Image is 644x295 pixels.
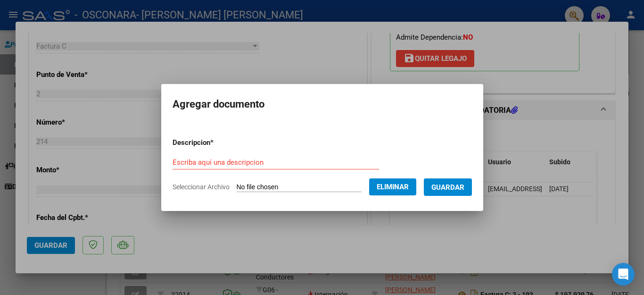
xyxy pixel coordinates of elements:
div: Open Intercom Messenger [612,263,635,286]
span: Seleccionar Archivo [173,183,230,191]
p: Descripcion [173,137,263,148]
h2: Agregar documento [173,95,472,113]
span: Eliminar [377,183,409,191]
button: Eliminar [369,178,416,195]
span: Guardar [431,183,464,192]
button: Guardar [424,178,472,196]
